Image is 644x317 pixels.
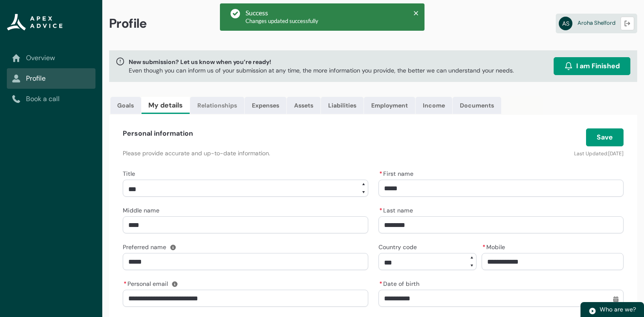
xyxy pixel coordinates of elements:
[123,204,163,215] label: Middle name
[321,97,364,114] a: Liabilities
[379,280,382,288] abbr: required
[586,128,624,146] button: Save
[123,128,193,139] h4: Personal information
[564,62,573,70] img: alarm.svg
[287,97,321,114] a: Assets
[190,97,244,114] a: Relationships
[453,97,501,114] a: Documents
[7,14,63,31] img: Apex Advice Group
[123,170,135,177] span: Title
[109,15,147,32] span: Profile
[416,97,452,114] a: Income
[12,53,90,63] a: Overview
[621,17,634,30] button: Logout
[378,278,423,288] label: Date of birth
[378,168,417,178] label: First name
[600,305,636,313] span: Who are we?
[576,61,620,71] span: I am Finished
[129,66,514,75] p: Even though you can inform us of your submission at any time, the more information you provide, t...
[245,17,318,24] span: Changes updated successfully
[123,149,453,157] p: Please provide accurate and up-to-date information.
[379,170,382,177] abbr: required
[578,19,615,26] span: Aroha Shelford
[482,241,508,251] label: Mobile
[559,17,572,30] abbr: AS
[574,150,608,157] lightning-formatted-text: Last Updated:
[7,48,95,109] nav: Sub page
[378,204,416,215] label: Last name
[379,206,382,214] abbr: required
[378,243,417,251] span: Country code
[110,97,141,114] a: Goals
[554,57,630,75] button: I am Finished
[142,97,190,114] a: My details
[12,94,90,104] a: Book a call
[364,97,415,114] a: Employment
[245,9,318,17] div: Success
[589,307,596,315] img: play.svg
[245,97,286,114] a: Expenses
[123,241,170,251] label: Preferred name
[482,243,485,251] abbr: required
[129,58,514,66] span: New submission? Let us know when you’re ready!
[123,278,171,288] label: Personal email
[608,150,624,157] lightning-formatted-date-time: [DATE]
[12,73,90,84] a: Profile
[556,14,637,33] a: ASAroha Shelford
[124,280,127,288] abbr: required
